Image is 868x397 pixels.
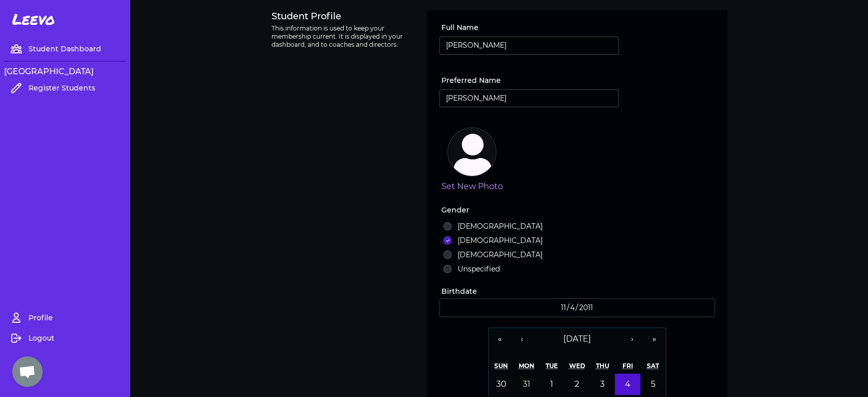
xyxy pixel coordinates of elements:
a: Profile [4,308,126,328]
button: » [643,328,666,350]
label: Preferred Name [441,75,619,85]
abbr: November 2, 2011 [575,379,579,389]
a: Logout [4,328,126,348]
button: November 4, 2011 [615,374,640,395]
span: [DATE] [563,334,590,344]
abbr: October 31, 2011 [523,379,530,389]
p: This information is used to keep your membership current. It is displayed in your dashboard, and ... [272,24,415,49]
h3: [GEOGRAPHIC_DATA] [4,66,126,78]
abbr: November 1, 2011 [550,379,553,389]
button: ‹ [511,328,533,350]
abbr: November 5, 2011 [650,379,655,389]
label: [DEMOGRAPHIC_DATA] [458,235,543,246]
button: November 3, 2011 [590,374,615,395]
label: [DEMOGRAPHIC_DATA] [458,250,543,260]
input: Richard Button [439,37,619,55]
button: November 5, 2011 [640,374,666,395]
abbr: October 30, 2011 [496,379,506,389]
a: Register Students [4,78,126,98]
button: › [621,328,643,350]
span: / [576,302,578,313]
input: MM [560,303,567,313]
button: « [489,328,511,350]
label: Birthdate [441,286,714,296]
label: [DEMOGRAPHIC_DATA] [458,221,543,231]
label: Full Name [441,22,619,33]
input: YYYY [578,303,593,313]
button: Set New Photo [441,180,503,193]
span: Leevo [12,10,55,28]
button: [DATE] [533,328,621,350]
abbr: Sunday [494,362,508,370]
input: DD [570,303,576,313]
abbr: Thursday [595,362,609,370]
abbr: Monday [519,362,534,370]
abbr: Friday [622,362,633,370]
abbr: Saturday [647,362,659,370]
button: November 1, 2011 [539,374,564,395]
abbr: November 3, 2011 [600,379,605,389]
input: Richard [439,89,619,108]
abbr: Wednesday [569,362,585,370]
button: October 30, 2011 [489,374,514,395]
h3: Student Profile [272,10,415,22]
abbr: November 4, 2011 [625,379,631,389]
abbr: Tuesday [546,362,558,370]
button: November 2, 2011 [564,374,590,395]
a: Student Dashboard [4,39,126,59]
div: Open chat [12,356,43,387]
label: Gender [441,205,714,215]
button: October 31, 2011 [514,374,540,395]
span: / [567,302,570,313]
label: Unspecified [458,264,500,274]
